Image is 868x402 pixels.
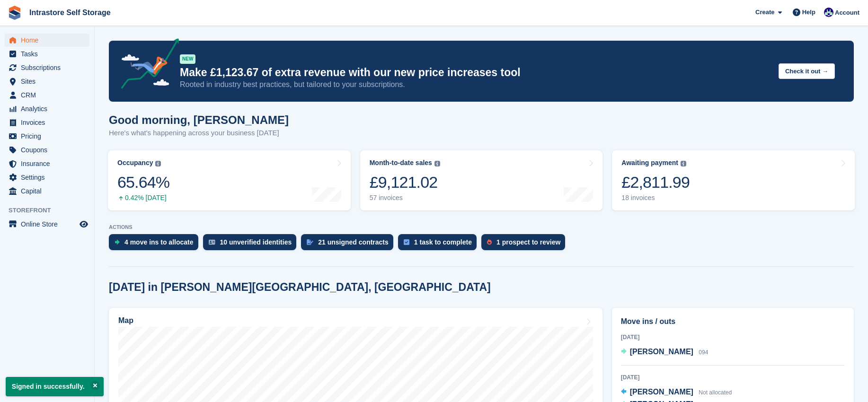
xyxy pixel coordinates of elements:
a: menu [5,218,89,231]
p: Make £1,123.67 of extra revenue with our new price increases tool [180,66,771,79]
button: Check it out → [779,63,835,79]
div: £2,811.99 [621,173,690,192]
p: Signed in successfully. [6,377,104,396]
div: 65.64% [117,173,169,192]
div: Awaiting payment [621,159,678,167]
a: menu [5,143,89,157]
span: Sites [21,75,78,88]
p: Rooted in industry best practices, but tailored to your subscriptions. [180,79,771,90]
div: 1 prospect to review [496,238,560,246]
a: menu [5,34,89,47]
h1: Good morning, [PERSON_NAME] [109,114,289,126]
a: menu [5,102,89,115]
a: Awaiting payment £2,811.99 18 invoices [612,150,855,210]
img: icon-info-grey-7440780725fd019a000dd9b08b2336e03edf1995a4989e88bcd33f0948082b44.svg [155,161,161,166]
a: Preview store [78,218,89,230]
span: Home [21,34,78,47]
span: Account [835,8,859,17]
a: 10 unverified identities [203,234,301,255]
span: [PERSON_NAME] [630,348,693,356]
div: Occupancy [117,159,153,167]
div: [DATE] [621,373,845,382]
h2: [DATE] in [PERSON_NAME][GEOGRAPHIC_DATA], [GEOGRAPHIC_DATA] [109,281,491,294]
img: price-adjustments-announcement-icon-8257ccfd72463d97f412b2fc003d46551f7dbcb40ab6d574587a9cd5c0d94... [113,38,179,92]
a: Month-to-date sales £9,121.02 57 invoices [360,150,603,210]
p: Here's what's happening across your business [DATE] [109,128,289,139]
a: 4 move ins to allocate [109,234,203,255]
div: 21 unsigned contracts [318,238,389,246]
div: £9,121.02 [370,173,440,192]
img: prospect-51fa495bee0391a8d652442698ab0144808aea92771e9ea1ae160a38d050c398.svg [487,239,492,245]
img: contract_signature_icon-13c848040528278c33f63329250d36e43548de30e8caae1d1a13099fd9432cc5.svg [307,239,313,245]
a: Occupancy 65.64% 0.42% [DATE] [108,150,351,210]
div: 4 move ins to allocate [124,238,194,246]
a: Intrastore Self Storage [26,5,115,20]
div: 0.42% [DATE] [117,194,169,202]
img: icon-info-grey-7440780725fd019a000dd9b08b2336e03edf1995a4989e88bcd33f0948082b44.svg [681,161,686,166]
div: NEW [180,54,195,64]
span: Tasks [21,47,78,61]
div: 18 invoices [621,194,690,202]
img: Mathew Tremewan [824,8,833,17]
div: Month-to-date sales [370,159,432,167]
a: [PERSON_NAME] 094 [621,346,709,358]
a: [PERSON_NAME] Not allocated [621,386,732,399]
img: move_ins_to_allocate_icon-fdf77a2bb77ea45bf5b3d319d69a93e2d87916cf1d5bf7949dd705db3b84f3ca.svg [115,239,120,245]
p: ACTIONS [109,224,854,230]
a: menu [5,184,89,198]
h2: Move ins / outs [621,316,845,327]
span: Settings [21,171,78,184]
img: verify_identity-adf6edd0f0f0b5bbfe63781bf79b02c33cf7c696d77639b501bdc392416b5a36.svg [209,239,215,245]
span: Pricing [21,130,78,143]
a: 1 task to complete [398,234,481,255]
span: Not allocated [699,389,732,396]
a: menu [5,61,89,74]
a: menu [5,130,89,143]
a: 21 unsigned contracts [301,234,398,255]
img: icon-info-grey-7440780725fd019a000dd9b08b2336e03edf1995a4989e88bcd33f0948082b44.svg [434,161,440,166]
div: 10 unverified identities [220,238,292,246]
span: Subscriptions [21,61,78,74]
span: Insurance [21,157,78,170]
span: [PERSON_NAME] [630,388,693,396]
span: CRM [21,88,78,102]
span: Analytics [21,102,78,115]
a: menu [5,157,89,170]
span: Coupons [21,143,78,157]
a: menu [5,116,89,129]
h2: Map [118,316,133,325]
a: menu [5,171,89,184]
a: 1 prospect to review [481,234,570,255]
img: task-75834270c22a3079a89374b754ae025e5fb1db73e45f91037f5363f120a921f8.svg [404,239,409,245]
span: Capital [21,184,78,198]
span: Online Store [21,218,78,231]
span: Storefront [9,206,94,215]
img: stora-icon-8386f47178a22dfd0bd8f6a31ec36ba5ce8667c1dd55bd0f319d3a0aa187defe.svg [8,6,22,20]
a: menu [5,47,89,61]
a: menu [5,88,89,102]
span: Create [755,8,774,17]
div: 57 invoices [370,194,440,202]
div: 1 task to complete [414,238,472,246]
span: Help [802,8,815,17]
span: 094 [699,349,708,356]
a: menu [5,75,89,88]
div: [DATE] [621,333,845,341]
span: Invoices [21,116,78,129]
